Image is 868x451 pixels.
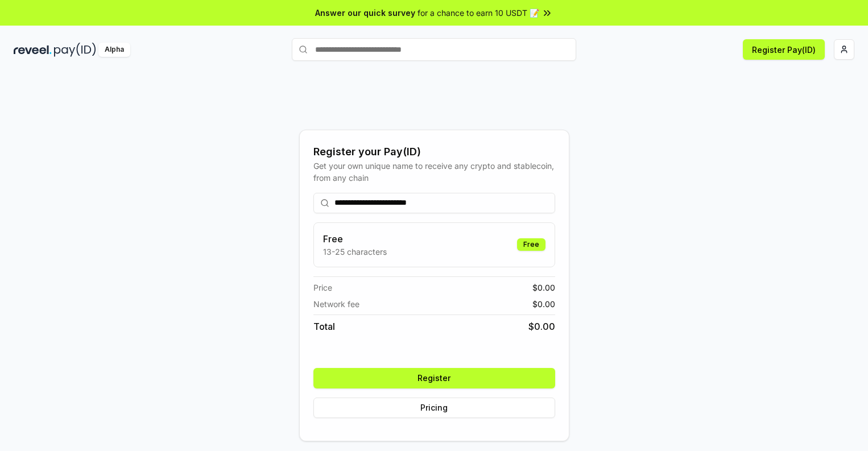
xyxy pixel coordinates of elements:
[323,232,387,246] h3: Free
[313,368,555,388] button: Register
[313,320,335,333] span: Total
[532,298,555,310] span: $ 0.00
[313,282,332,293] span: Price
[532,282,555,293] span: $ 0.00
[98,43,130,57] div: Alpha
[517,238,545,251] div: Free
[313,144,555,160] div: Register your Pay(ID)
[315,7,415,19] span: Answer our quick survey
[14,43,52,57] img: reveel_dark
[323,246,387,258] p: 13-25 characters
[54,43,96,57] img: pay_id
[313,298,359,310] span: Network fee
[313,398,555,418] button: Pricing
[743,39,825,60] button: Register Pay(ID)
[528,320,555,333] span: $ 0.00
[418,7,539,19] span: for a chance to earn 10 USDT 📝
[313,160,555,184] div: Get your own unique name to receive any crypto and stablecoin, from any chain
